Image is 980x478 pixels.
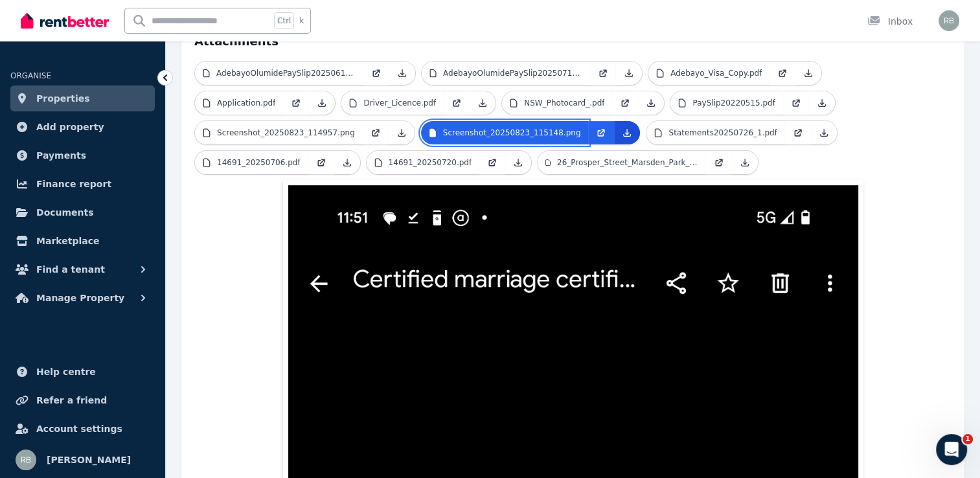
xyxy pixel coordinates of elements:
[811,121,837,144] a: Download Attachment
[36,421,122,437] span: Account settings
[341,91,444,115] a: Driver_Licence.pdf
[670,68,762,78] p: Adebayo_Visa_Copy.pdf
[10,199,155,225] a: Documents
[363,121,389,144] a: Open in new Tab
[10,171,155,197] a: Finance report
[21,11,109,30] img: RentBetter
[10,71,51,80] span: ORGANISE
[195,91,283,115] a: Application.pdf
[195,62,363,85] a: AdebayoOlumidePaySlip20250615.pdf
[10,387,155,413] a: Refer a friend
[10,256,155,282] button: Find a tenant
[505,151,531,174] a: Download Attachment
[443,68,582,78] p: AdebayoOlumidePaySlip20250713.pdf
[670,91,782,115] a: PaySlip20220515.pdf
[809,91,835,115] a: Download Attachment
[10,85,155,111] a: Properties
[36,393,107,408] span: Refer a friend
[614,121,640,144] a: Download Attachment
[785,121,811,144] a: Open in new Tab
[502,91,612,115] a: NSW_Photocard_.pdf
[389,121,415,144] a: Download Attachment
[308,151,334,174] a: Open in new Tab
[10,285,155,311] button: Manage Property
[36,148,86,163] span: Payments
[216,68,356,78] p: AdebayoOlumidePaySlip20250615.pdf
[444,91,470,115] a: Open in new Tab
[36,176,111,192] span: Finance report
[732,151,758,174] a: Download Attachment
[538,151,706,174] a: 26_Prosper_Street_Marsden_Park_NSW_2765.pdf
[612,91,638,115] a: Open in new Tab
[36,233,99,249] span: Marketplace
[217,98,275,108] p: Application.pdf
[363,98,436,108] p: Driver_Licence.pdf
[217,128,355,138] p: Screenshot_20250823_114957.png
[783,91,809,115] a: Open in new Tab
[470,91,496,115] a: Download Attachment
[524,98,604,108] p: NSW_Photocard_.pdf
[479,151,505,174] a: Open in new Tab
[389,62,415,85] a: Download Attachment
[706,151,732,174] a: Open in new Tab
[939,10,959,31] img: Raj Bala
[283,91,309,115] a: Open in new Tab
[309,91,335,115] a: Download Attachment
[274,12,294,29] span: Ctrl
[10,359,155,385] a: Help centre
[334,151,360,174] a: Download Attachment
[646,121,784,144] a: Statements20250726_1.pdf
[963,434,973,444] span: 1
[692,98,775,108] p: PaySlip20220515.pdf
[769,62,795,85] a: Open in new Tab
[47,452,131,468] span: [PERSON_NAME]
[10,416,155,442] a: Account settings
[367,151,480,174] a: 14691_20250720.pdf
[590,62,616,85] a: Open in new Tab
[363,62,389,85] a: Open in new Tab
[557,157,698,168] p: 26_Prosper_Street_Marsden_Park_NSW_2765.pdf
[795,62,821,85] a: Download Attachment
[10,142,155,168] a: Payments
[36,262,105,277] span: Find a tenant
[867,15,913,28] div: Inbox
[588,121,614,144] a: Open in new Tab
[195,151,308,174] a: 14691_20250706.pdf
[195,121,363,144] a: Screenshot_20250823_114957.png
[10,114,155,140] a: Add property
[36,290,124,306] span: Manage Property
[16,450,36,470] img: Raj Bala
[648,62,769,85] a: Adebayo_Visa_Copy.pdf
[668,128,777,138] p: Statements20250726_1.pdf
[36,91,90,106] span: Properties
[36,119,104,135] span: Add property
[299,16,304,26] span: k
[36,364,96,380] span: Help centre
[422,62,590,85] a: AdebayoOlumidePaySlip20250713.pdf
[443,128,581,138] p: Screenshot_20250823_115148.png
[217,157,301,168] p: 14691_20250706.pdf
[616,62,642,85] a: Download Attachment
[638,91,664,115] a: Download Attachment
[421,121,589,144] a: Screenshot_20250823_115148.png
[389,157,472,168] p: 14691_20250720.pdf
[10,228,155,254] a: Marketplace
[936,434,967,465] iframe: Intercom live chat
[36,205,94,220] span: Documents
